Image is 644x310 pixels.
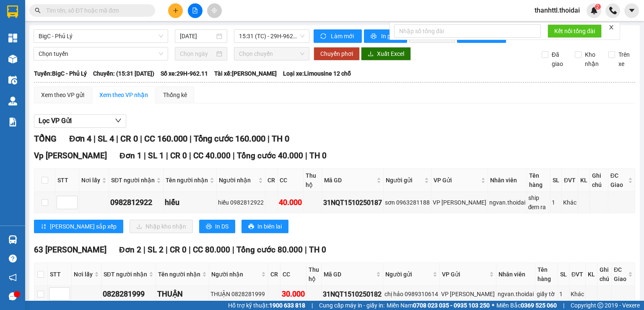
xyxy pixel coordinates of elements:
span: Người nhận [211,270,260,279]
span: search [35,8,41,13]
img: warehouse-icon [8,55,17,63]
span: Loại xe: Limousine 12 chỗ [283,69,351,78]
span: BigC - Phủ Lý [39,30,163,42]
span: In DS [215,222,229,231]
button: downloadNhập kho nhận [130,220,193,233]
span: SL 2 [148,245,164,255]
div: chị hảo 0989310614 [384,289,438,299]
button: printerIn biên lai [241,220,288,233]
button: sort-ascending[PERSON_NAME] sắp xếp [34,220,123,233]
span: Chọn tuyến [39,47,163,60]
span: SL 4 [98,134,114,144]
th: CC [278,169,304,192]
span: Tổng cước 160.000 [194,134,265,144]
span: | [267,134,270,144]
span: Mã GD [324,270,374,279]
span: down [115,117,122,124]
span: SL 1 [148,151,164,160]
span: SĐT người nhận [111,176,155,185]
th: CR [265,169,278,192]
span: printer [371,33,378,40]
span: VP Gửi [434,176,479,185]
span: | [144,151,146,160]
th: ĐVT [562,169,578,192]
button: Lọc VP Gửi [34,114,126,128]
span: TH 0 [309,151,327,160]
span: Số xe: 29H-962.11 [161,69,208,78]
td: 31NQT1510250182 [322,286,383,302]
td: 0982812922 [109,192,164,213]
span: close [608,24,614,30]
span: printer [248,223,254,230]
th: STT [48,263,72,286]
img: dashboard-icon [8,34,17,42]
th: Ghi chú [590,169,608,192]
div: THUẬN [157,288,208,300]
span: | [140,134,142,144]
span: | [312,301,313,310]
span: | [305,245,307,255]
span: In phơi [381,32,400,41]
button: caret-down [624,3,639,18]
div: giấy tờ [537,289,556,299]
span: notification [9,273,17,281]
span: Đã giao [548,50,569,68]
span: Trên xe [615,50,636,68]
span: sort-ascending [41,223,47,230]
div: THUẬN 0828281999 [210,289,267,299]
th: Thu hộ [304,169,322,192]
input: Nhập số tổng đài [394,24,541,38]
button: printerIn phơi [364,29,407,43]
th: Ghi chú [597,263,612,286]
div: ngvan.thoidai [489,198,525,207]
span: | [143,245,145,255]
div: sơn 0963281188 [385,198,430,207]
span: Người nhận [219,176,257,185]
span: ⚪️ [492,304,494,307]
span: CC 80.000 [193,245,230,255]
span: Mã GD [324,176,375,185]
div: VP [PERSON_NAME] [433,198,486,207]
span: In biên lai [257,222,282,231]
span: | [232,245,234,255]
img: warehouse-icon [8,97,17,105]
img: warehouse-icon [8,76,17,84]
strong: 1900 633 818 [269,302,305,309]
span: caret-down [628,7,636,14]
span: Người gửi [386,176,423,185]
span: | [305,151,307,160]
span: Nơi lấy [74,270,93,279]
span: CC 160.000 [144,134,187,144]
span: Nơi lấy [81,176,100,185]
span: TH 0 [309,245,326,255]
span: [PERSON_NAME] sắp xếp [50,222,117,231]
span: Miền Bắc [496,301,557,310]
th: Nhân viên [496,263,535,286]
span: file-add [192,8,198,13]
span: Kho nhận [582,50,602,68]
span: Chọn chuyến [239,47,305,60]
span: Đơn 4 [69,134,91,144]
span: | [189,245,191,255]
th: SL [558,263,569,286]
span: | [166,151,168,160]
span: Tổng cước 40.000 [237,151,303,160]
button: Chuyển phơi [314,47,360,60]
span: 15:31 (TC) - 29H-962.11 [239,30,305,42]
div: hiếu [165,197,215,208]
th: KL [578,169,590,192]
img: phone-icon [609,7,617,14]
div: 1 [552,198,560,207]
td: hiếu [164,192,217,213]
span: CC 40.000 [193,151,231,160]
span: | [116,134,118,144]
span: Kết nối tổng đài [554,26,595,36]
span: Vp [PERSON_NAME] [34,151,107,160]
div: 1 [559,289,568,299]
span: CR 0 [170,151,187,160]
th: CC [280,263,306,286]
span: | [93,134,96,144]
span: ĐC Giao [614,265,626,284]
button: aim [207,3,222,18]
strong: 0708 023 035 - 0935 103 250 [413,302,490,309]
